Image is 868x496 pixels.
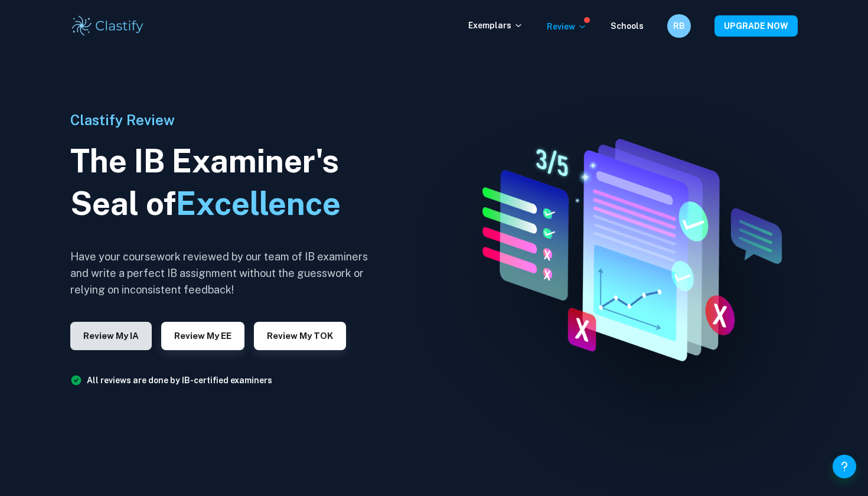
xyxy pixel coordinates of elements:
img: IA Review hero [453,129,798,367]
h6: RB [673,19,686,32]
h6: Have your coursework reviewed by our team of IB examiners and write a perfect IB assignment witho... [70,249,377,298]
span: Excellence [176,185,341,222]
button: RB [667,14,691,38]
h1: The IB Examiner's Seal of [70,140,377,225]
img: Clastify logo [70,14,145,38]
button: Help and Feedback [833,455,856,478]
button: UPGRADE NOW [714,15,798,37]
button: Review my IA [70,322,152,350]
a: All reviews are done by IB-certified examiners [87,376,272,385]
p: Exemplars [468,19,523,32]
h6: Clastify Review [70,109,377,130]
p: Review [547,20,587,33]
button: Review my TOK [254,322,346,350]
button: Review my EE [161,322,244,350]
a: Schools [611,21,644,31]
